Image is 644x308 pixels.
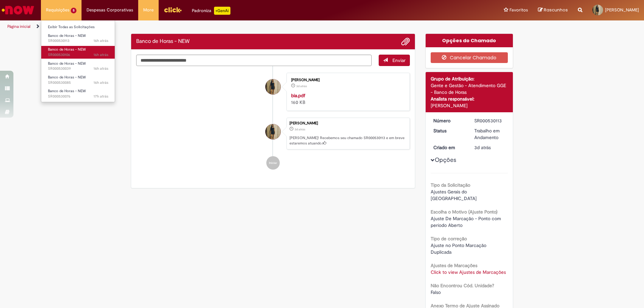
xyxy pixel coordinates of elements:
[192,7,230,15] div: Padroniza
[544,7,568,13] span: Rascunhos
[291,92,403,106] div: 160 KB
[214,7,230,15] p: +GenAi
[94,94,108,99] span: 17h atrás
[296,84,307,88] time: 25/08/2025 11:11:14
[7,24,31,29] a: Página inicial
[379,55,410,66] button: Enviar
[94,80,108,85] time: 27/08/2025 16:20:41
[48,38,108,44] span: SR000530113
[431,189,477,201] span: Ajustes Gerais do [GEOGRAPHIC_DATA]
[48,66,108,71] span: SR000530039
[143,7,154,13] span: More
[94,66,108,71] span: 16h atrás
[94,80,108,85] span: 16h atrás
[431,289,441,295] span: Falso
[538,7,568,13] a: Rascunhos
[48,47,86,52] span: Banco de Horas - NEW
[474,144,491,150] span: 3d atrás
[41,46,115,58] a: Aberto SR000530106 : Banco de Horas - NEW
[94,38,108,43] span: 16h atrás
[431,242,488,255] span: Ajuste no Ponto Marcação Duplicada
[48,94,108,99] span: SR000530076
[48,75,86,80] span: Banco de Horas - NEW
[41,74,115,86] a: Aberto SR000530085 : Banco de Horas - NEW
[41,60,115,72] a: Aberto SR000530039 : Banco de Horas - NEW
[1,3,35,17] img: ServiceNow
[289,121,406,125] div: [PERSON_NAME]
[426,34,513,47] div: Opções do Chamado
[94,52,108,57] time: 27/08/2025 16:23:39
[474,144,505,151] div: 25/08/2025 11:11:27
[431,236,467,242] b: Tipo de correção
[71,8,76,13] span: 5
[94,38,108,43] time: 27/08/2025 16:23:58
[164,5,182,15] img: click_logo_yellow_360x200.png
[474,127,505,141] div: Trabalho em Andamento
[294,127,305,131] time: 25/08/2025 11:11:27
[48,88,86,94] span: Banco de Horas - NEW
[431,102,508,109] div: [PERSON_NAME]
[41,32,115,45] a: Aberto SR000530113 : Banco de Horas - NEW
[94,94,108,99] time: 27/08/2025 16:16:38
[291,93,305,99] a: bia.pdf
[509,7,528,13] span: Favoritos
[431,75,508,82] div: Grupo de Atribuição:
[94,66,108,71] time: 27/08/2025 16:23:17
[474,117,505,124] div: SR000530113
[136,39,190,45] h2: Banco de Horas - NEW Histórico de tíquete
[291,78,403,82] div: [PERSON_NAME]
[431,96,508,102] div: Analista responsável:
[431,209,497,215] b: Escolha o Motivo (Ajuste Ponto)
[87,7,133,13] span: Despesas Corporativas
[474,144,491,150] time: 25/08/2025 11:11:27
[136,66,410,177] ul: Histórico de tíquete
[136,55,372,66] textarea: Digite sua mensagem aqui...
[431,52,508,63] button: Cancelar Chamado
[41,23,115,31] a: Exibir Todas as Solicitações
[265,124,281,139] div: Bianca Barreto Dos Santos
[431,215,502,228] span: Ajuste De Marcação - Ponto com período Aberto
[428,127,470,134] dt: Status
[392,57,406,63] span: Enviar
[431,283,494,289] b: Não Encontrou Cód. Unidade?
[48,80,108,85] span: SR000530085
[48,61,86,66] span: Banco de Horas - NEW
[48,33,86,38] span: Banco de Horas - NEW
[431,82,508,96] div: Gente e Gestão - Atendimento GGE - Banco de Horas
[431,182,470,188] b: Tipo da Solicitação
[296,84,307,88] span: 3d atrás
[428,117,470,124] dt: Número
[41,20,115,102] ul: Requisições
[265,79,281,95] div: Bianca Barreto Dos Santos
[401,37,410,46] button: Adicionar anexos
[428,144,470,151] dt: Criado em
[136,118,410,150] li: Bianca Barreto Dos Santos
[94,52,108,57] span: 16h atrás
[431,262,477,268] b: Ajustes de Marcações
[294,127,305,131] span: 3d atrás
[48,52,108,58] span: SR000530106
[431,269,506,275] a: Click to view Ajustes de Marcações
[289,135,406,146] p: [PERSON_NAME]! Recebemos seu chamado SR000530113 e em breve estaremos atuando.
[5,20,424,33] ul: Trilhas de página
[605,7,639,13] span: [PERSON_NAME]
[41,87,115,100] a: Aberto SR000530076 : Banco de Horas - NEW
[46,7,69,13] span: Requisições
